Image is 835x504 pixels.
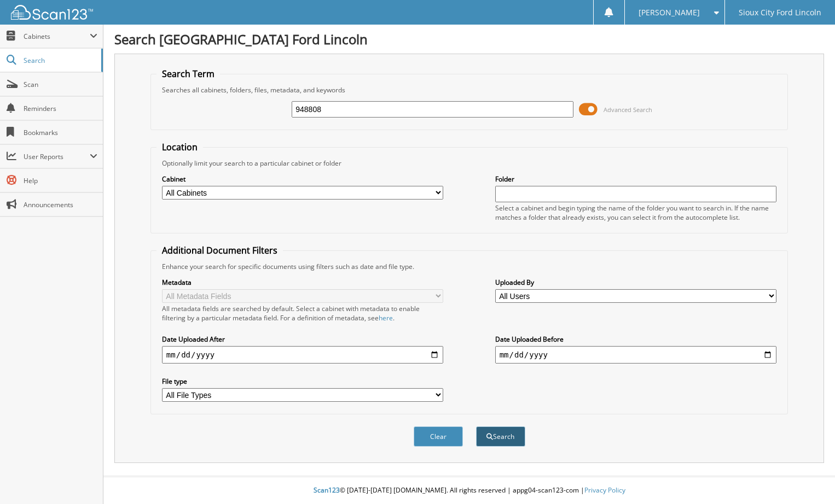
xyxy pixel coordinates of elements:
[495,278,776,287] label: Uploaded By
[156,262,782,271] div: Enhance your search for specific documents using filters such as date and file type.
[495,346,776,364] input: end
[584,485,625,495] a: Privacy Policy
[495,174,776,184] label: Folder
[495,203,776,222] div: Select a cabinet and begin typing the name of the folder you want to search in. If the name match...
[162,346,443,364] input: start
[114,30,824,48] h1: Search [GEOGRAPHIC_DATA] Ford Lincoln
[162,377,443,386] label: File type
[780,452,835,504] iframe: Chat Widget
[156,141,203,153] legend: Location
[495,335,776,344] label: Date Uploaded Before
[604,106,652,114] span: Advanced Search
[739,9,821,16] span: Sioux City Ford Lincoln
[24,32,90,41] span: Cabinets
[162,278,443,287] label: Metadata
[162,335,443,344] label: Date Uploaded After
[103,477,835,504] div: © [DATE]-[DATE] [DOMAIN_NAME]. All rights reserved | appg04-scan123-com |
[24,80,97,89] span: Scan
[379,313,393,323] a: here
[414,426,463,447] button: Clear
[11,5,93,20] img: scan123-logo-white.svg
[156,85,782,95] div: Searches all cabinets, folders, files, metadata, and keywords
[24,200,97,209] span: Announcements
[24,152,90,161] span: User Reports
[24,176,97,185] span: Help
[476,426,525,447] button: Search
[156,244,283,256] legend: Additional Document Filters
[162,304,443,323] div: All metadata fields are searched by default. Select a cabinet with metadata to enable filtering b...
[314,485,340,495] span: Scan123
[156,159,782,168] div: Optionally limit your search to a particular cabinet or folder
[24,104,97,113] span: Reminders
[24,128,97,137] span: Bookmarks
[162,174,443,184] label: Cabinet
[156,68,220,80] legend: Search Term
[639,9,700,16] span: [PERSON_NAME]
[24,56,96,65] span: Search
